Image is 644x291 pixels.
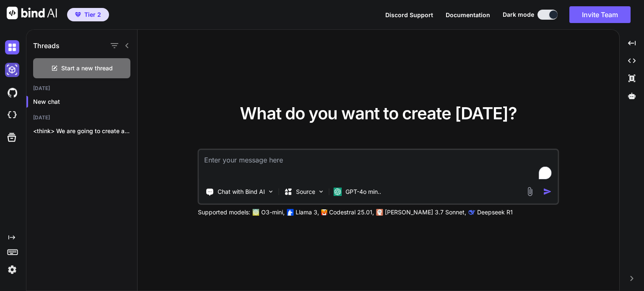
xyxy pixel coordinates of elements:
img: claude [469,209,475,216]
img: Pick Tools [267,188,275,195]
span: What do you want to create [DATE]? [240,103,517,124]
button: Documentation [446,10,490,19]
textarea: To enrich screen reader interactions, please activate Accessibility in Grammarly extension settings [199,150,558,181]
img: Mistral-AI [322,209,327,215]
p: Source [296,188,315,196]
p: Llama 3, [296,208,319,216]
img: cloudideIcon [5,108,19,122]
span: Documentation [446,11,490,18]
img: Bind AI [7,7,57,19]
img: premium [75,12,81,17]
img: Llama2 [287,209,294,216]
p: Deepseek R1 [477,208,513,216]
img: claude [377,209,383,216]
img: darkAi-studio [5,63,19,77]
button: Invite Team [569,6,631,23]
span: Tier 2 [84,10,101,19]
span: Dark mode [503,10,534,19]
p: Supported models: [198,208,250,216]
p: Codestral 25.01, [329,208,374,216]
p: <think> We are going to create a... [33,127,137,135]
img: Pick Models [318,188,325,195]
h2: [DATE] [26,114,137,121]
img: attachment [525,187,535,196]
span: Discord Support [385,11,433,18]
p: O3-mini, [261,208,285,216]
h1: Threads [33,41,60,51]
img: GPT-4 [253,209,260,216]
h2: [DATE] [26,85,137,92]
p: GPT-4o min.. [345,188,381,196]
span: Start a new thread [61,64,113,72]
p: New chat [33,98,137,106]
p: [PERSON_NAME] 3.7 Sonnet, [385,208,466,216]
img: icon [543,187,552,196]
p: Chat with Bind AI [218,188,265,196]
img: githubDark [5,85,19,100]
img: settings [5,263,19,277]
img: GPT-4o mini [334,188,342,196]
img: darkChat [5,40,19,54]
button: Discord Support [385,10,433,19]
button: premiumTier 2 [67,8,109,21]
